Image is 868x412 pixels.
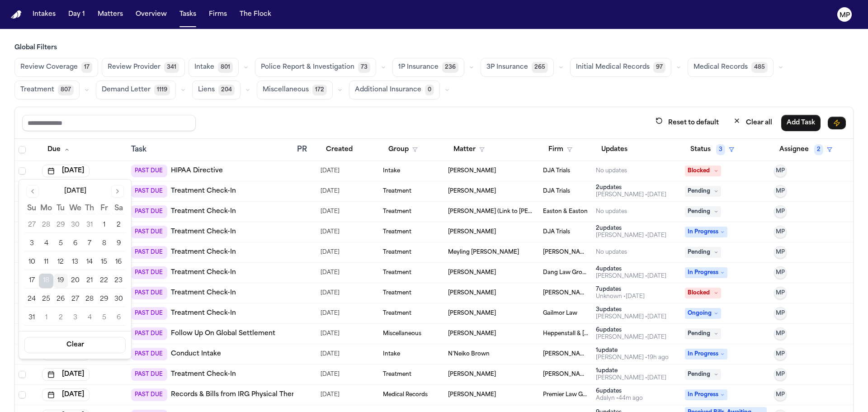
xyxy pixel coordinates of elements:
[192,81,241,99] button: Liens204
[14,43,854,52] h3: Global Filters
[653,62,665,73] span: 97
[111,274,126,288] button: 23
[39,255,53,270] button: 11
[82,311,97,325] button: 4
[53,311,68,325] button: 2
[39,237,53,251] button: 4
[349,81,440,99] button: Additional Insurance0
[198,85,215,95] span: Liens
[97,311,111,325] button: 5
[53,237,68,251] button: 5
[26,185,39,198] button: Go to previous month
[442,62,458,73] span: 236
[111,218,126,232] button: 2
[24,337,126,353] button: Clear
[20,63,78,72] span: Review Coverage
[189,58,239,77] button: Intake801
[312,85,327,95] span: 172
[398,63,439,72] span: 1P Insurance
[261,63,354,72] span: Police Report & Investigation
[68,255,82,270] button: 13
[24,274,39,288] button: 17
[58,85,74,95] span: 807
[82,274,97,288] button: 21
[96,81,176,99] button: Demand Letter1119
[97,255,111,270] button: 15
[236,6,275,23] button: The Flock
[111,237,126,251] button: 9
[486,63,528,72] span: 3P Insurance
[781,115,821,131] button: Add Task
[102,58,185,77] button: Review Provider341
[218,85,235,95] span: 204
[688,58,774,77] button: Medical Records485
[39,274,53,288] button: 18
[255,58,376,77] button: Police Report & Investigation73
[82,203,97,214] th: Thursday
[111,255,126,270] button: 16
[751,62,768,73] span: 485
[97,203,111,214] th: Friday
[82,237,97,251] button: 7
[176,6,200,23] button: Tasks
[53,274,68,288] button: 19
[728,114,778,131] button: Clear all
[94,6,127,23] button: Matters
[64,187,86,196] div: [DATE]
[68,203,82,214] th: Wednesday
[53,203,68,214] th: Tuesday
[11,10,22,19] img: Finch Logo
[532,62,548,73] span: 265
[39,218,53,232] button: 28
[14,58,98,77] button: Review Coverage17
[81,62,92,73] span: 17
[20,85,54,95] span: Treatment
[263,85,309,95] span: Miscellaneous
[481,58,554,77] button: 3P Insurance265
[111,203,126,214] th: Saturday
[392,58,464,77] button: 1P Insurance236
[111,311,126,325] button: 6
[82,292,97,307] button: 28
[24,311,39,325] button: 31
[97,292,111,307] button: 29
[97,218,111,232] button: 1
[164,62,179,73] span: 341
[53,255,68,270] button: 12
[29,6,59,23] button: Intakes
[111,185,124,198] button: Go to next month
[97,237,111,251] button: 8
[82,218,97,232] button: 31
[355,85,421,95] span: Additional Insurance
[82,255,97,270] button: 14
[693,63,748,72] span: Medical Records
[576,63,650,72] span: Initial Medical Records
[53,218,68,232] button: 29
[68,311,82,325] button: 3
[24,203,39,214] th: Sunday
[102,85,151,95] span: Demand Letter
[570,58,671,77] button: Initial Medical Records97
[108,63,160,72] span: Review Provider
[828,117,846,129] button: Immediate Task
[194,63,214,72] span: Intake
[97,274,111,288] button: 22
[39,203,53,214] th: Monday
[358,62,370,73] span: 73
[68,292,82,307] button: 27
[11,10,22,19] a: Home
[65,6,89,23] button: Day 1
[24,218,39,232] button: 27
[132,6,170,23] button: Overview
[205,6,231,23] button: Firms
[425,85,434,95] span: 0
[218,62,233,73] span: 801
[39,311,53,325] button: 1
